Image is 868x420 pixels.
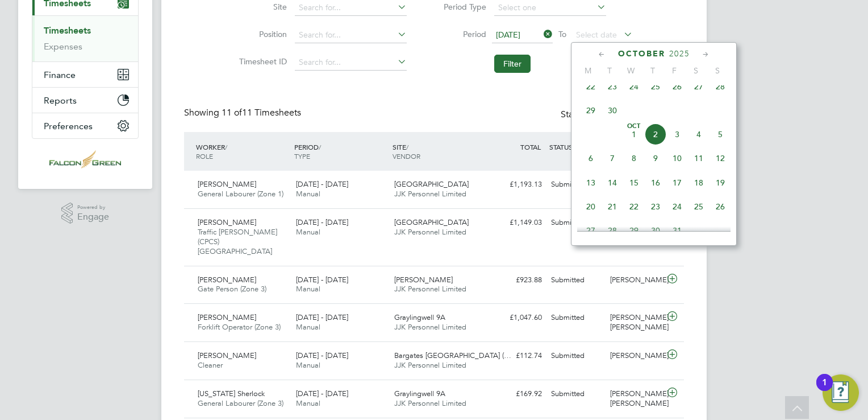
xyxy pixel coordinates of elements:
[688,196,710,217] span: 25
[666,147,688,169] span: 10
[198,389,265,398] span: [US_STATE] Sherlock
[184,107,303,119] div: Showing
[291,137,390,166] div: PERIOD
[606,308,665,337] div: [PERSON_NAME] [PERSON_NAME]
[77,203,109,212] span: Powered by
[580,76,602,97] span: 22
[666,196,688,217] span: 24
[623,123,645,129] span: Oct
[394,227,466,237] span: JJK Personnel Limited
[32,113,138,138] button: Preferences
[319,142,321,151] span: /
[225,142,227,151] span: /
[602,100,623,121] span: 30
[394,217,469,227] span: [GEOGRAPHIC_DATA]
[394,179,469,189] span: [GEOGRAPHIC_DATA]
[823,374,859,411] button: Open Resource Center, 1 new notification
[645,172,666,193] span: 16
[602,172,623,193] span: 14
[394,322,466,332] span: JJK Personnel Limited
[577,65,599,76] span: M
[599,65,620,76] span: T
[546,347,606,365] div: Submitted
[394,284,466,294] span: JJK Personnel Limited
[44,69,76,80] span: Finance
[546,213,606,232] div: Submitted
[580,147,602,169] span: 6
[394,360,466,370] span: JJK Personnel Limited
[580,220,602,241] span: 27
[688,147,710,169] span: 11
[546,271,606,290] div: Submitted
[435,2,486,12] label: Period Type
[606,271,665,290] div: [PERSON_NAME]
[642,65,663,76] span: T
[296,217,348,227] span: [DATE] - [DATE]
[295,27,407,43] input: Search for...
[602,196,623,217] span: 21
[236,56,287,67] label: Timesheet ID
[198,217,256,227] span: [PERSON_NAME]
[236,29,287,39] label: Position
[645,196,666,217] span: 23
[44,95,77,106] span: Reports
[32,62,138,87] button: Finance
[546,308,606,327] div: Submitted
[710,76,731,97] span: 28
[394,189,466,199] span: JJK Personnel Limited
[606,347,665,365] div: [PERSON_NAME]
[198,189,283,199] span: General Labourer (Zone 1)
[198,179,256,189] span: [PERSON_NAME]
[196,151,213,160] span: ROLE
[710,196,731,217] span: 26
[520,142,541,151] span: TOTAL
[296,398,320,408] span: Manual
[394,398,466,408] span: JJK Personnel Limited
[296,227,320,237] span: Manual
[236,2,287,12] label: Site
[576,30,617,40] span: Select date
[645,123,666,145] span: 2
[602,220,623,241] span: 28
[666,76,688,97] span: 26
[561,107,661,123] div: Status
[645,76,666,97] span: 25
[44,121,93,131] span: Preferences
[487,175,546,194] div: £1,193.13
[487,308,546,327] div: £1,047.60
[394,312,445,322] span: Graylingwell 9A
[688,172,710,193] span: 18
[296,360,320,370] span: Manual
[77,212,109,222] span: Engage
[710,147,731,169] span: 12
[296,179,348,189] span: [DATE] - [DATE]
[487,213,546,232] div: £1,149.03
[198,360,223,370] span: Cleaner
[296,351,348,360] span: [DATE] - [DATE]
[222,107,301,118] span: 11 Timesheets
[580,172,602,193] span: 13
[623,76,645,97] span: 24
[546,385,606,403] div: Submitted
[623,123,645,145] span: 1
[198,275,256,285] span: [PERSON_NAME]
[606,385,665,413] div: [PERSON_NAME] [PERSON_NAME]
[645,147,666,169] span: 9
[61,203,110,224] a: Powered byEngage
[688,76,710,97] span: 27
[685,65,707,76] span: S
[296,275,348,285] span: [DATE] - [DATE]
[406,142,408,151] span: /
[394,389,445,398] span: Graylingwell 9A
[623,147,645,169] span: 8
[198,227,277,256] span: Traffic [PERSON_NAME] (CPCS) [GEOGRAPHIC_DATA]
[487,347,546,365] div: £112.74
[618,49,665,59] span: October
[32,88,138,113] button: Reports
[666,123,688,145] span: 3
[296,284,320,294] span: Manual
[32,15,138,61] div: Timesheets
[193,137,291,166] div: WORKER
[580,100,602,121] span: 29
[555,27,570,42] span: To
